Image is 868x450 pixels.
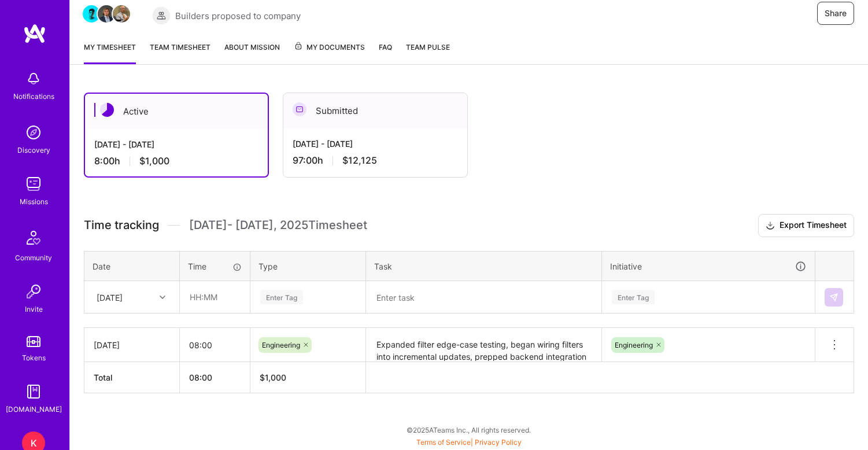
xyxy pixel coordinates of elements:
[22,352,46,364] div: Tokens
[97,291,123,303] div: [DATE]
[84,4,99,24] a: Team Member Avatar
[83,5,100,23] img: Team Member Avatar
[189,218,367,233] span: [DATE] - [DATE] , 2025 Timesheet
[610,260,807,273] div: Initiative
[84,362,180,393] th: Total
[406,43,450,51] span: Team Pulse
[283,93,467,128] div: Submitted
[817,2,854,25] button: Share
[260,288,303,306] div: Enter Tag
[6,403,62,415] div: [DOMAIN_NAME]
[224,41,280,64] a: About Mission
[180,362,250,393] th: 08:00
[15,252,52,264] div: Community
[114,4,129,24] a: Team Member Avatar
[23,23,46,44] img: logo
[98,5,115,23] img: Team Member Avatar
[829,293,839,302] img: Submit
[100,103,114,117] img: Active
[160,294,165,300] i: icon Chevron
[152,6,171,25] img: Builders proposed to company
[139,155,169,167] span: $1,000
[22,67,45,90] img: bell
[188,260,242,272] div: Time
[22,121,45,144] img: discovery
[150,41,210,64] a: Team timesheet
[262,341,300,349] span: Engineering
[342,154,377,167] span: $12,125
[20,196,48,208] div: Missions
[113,5,130,23] img: Team Member Avatar
[294,41,365,54] span: My Documents
[175,10,301,22] span: Builders proposed to company
[293,138,458,150] div: [DATE] - [DATE]
[615,341,653,349] span: Engineering
[293,154,458,167] div: 97:00 h
[22,380,45,403] img: guide book
[180,282,249,312] input: HH:MM
[69,415,868,444] div: © 2025 ATeams Inc., All rights reserved.
[416,438,471,447] a: Terms of Service
[84,251,180,281] th: Date
[379,41,392,64] a: FAQ
[94,138,258,150] div: [DATE] - [DATE]
[612,288,655,306] div: Enter Tag
[825,8,847,19] span: Share
[84,218,159,233] span: Time tracking
[17,144,50,156] div: Discovery
[180,330,250,360] input: HH:MM
[84,41,136,64] a: My timesheet
[99,4,114,24] a: Team Member Avatar
[406,41,450,64] a: Team Pulse
[367,329,600,361] textarea: Expanded filter edge-case testing, began wiring filters into incremental updates, prepped backend...
[294,41,365,64] a: My Documents
[758,214,854,237] button: Export Timesheet
[416,438,522,447] span: |
[293,102,306,116] img: Submitted
[260,372,286,382] span: $ 1,000
[766,220,775,232] i: icon Download
[13,90,54,102] div: Notifications
[366,251,602,281] th: Task
[94,339,170,351] div: [DATE]
[25,303,43,315] div: Invite
[22,280,45,303] img: Invite
[27,336,40,347] img: tokens
[20,224,47,252] img: Community
[22,172,45,196] img: teamwork
[250,251,366,281] th: Type
[94,155,258,167] div: 8:00 h
[475,438,522,447] a: Privacy Policy
[85,94,268,129] div: Active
